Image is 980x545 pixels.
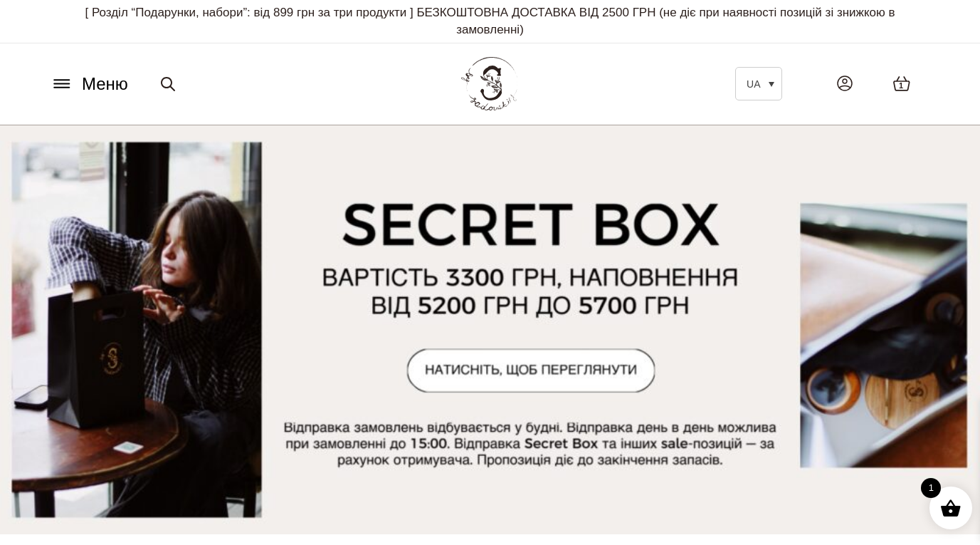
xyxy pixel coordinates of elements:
[921,478,941,498] span: 1
[461,57,518,110] img: BY SADOVSKIY
[82,71,128,97] span: Меню
[899,80,903,92] span: 1
[747,78,760,90] span: UA
[878,61,925,106] a: 1
[735,67,782,100] a: UA
[46,71,132,98] button: Меню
